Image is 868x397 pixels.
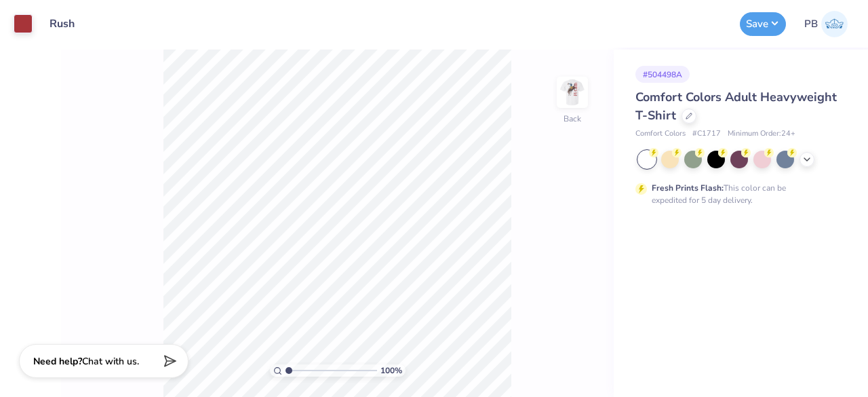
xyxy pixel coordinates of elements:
[635,66,690,83] div: # 504498A
[740,12,786,36] button: Save
[559,79,586,106] img: Back
[33,355,82,368] strong: Need help?
[821,11,848,37] img: Pipyana Biswas
[82,355,139,368] span: Chat with us.
[635,89,837,124] span: Comfort Colors Adult Heavyweight T-Shirt
[804,11,848,37] a: PB
[635,128,686,140] span: Comfort Colors
[652,183,724,193] strong: Fresh Prints Flash:
[692,128,721,140] span: # C1717
[804,16,818,32] span: PB
[39,10,106,37] input: Untitled Design
[564,113,581,125] div: Back
[652,182,818,206] div: This color can be expedited for 5 day delivery.
[728,128,795,140] span: Minimum Order: 24 +
[380,364,402,377] span: 100 %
